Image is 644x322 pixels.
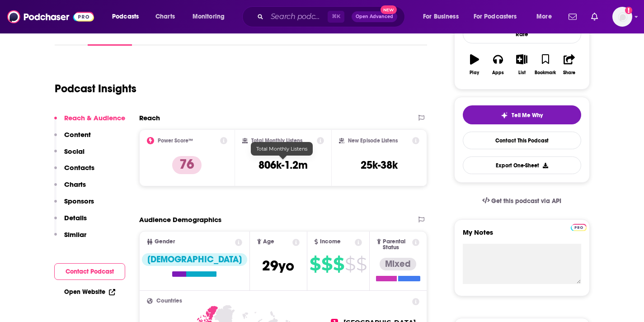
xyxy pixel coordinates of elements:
span: $ [356,257,367,271]
span: $ [310,257,320,271]
h3: 806k-1.2m [259,158,308,172]
button: open menu [186,9,236,24]
h2: Power Score™ [158,137,193,144]
p: Details [64,213,87,222]
a: Charts [150,9,180,24]
span: For Business [423,10,459,23]
img: User Profile [612,7,632,27]
span: Get this podcast via API [491,197,561,205]
a: Show notifications dropdown [588,9,602,24]
button: Contacts [54,163,94,180]
img: tell me why sparkle [501,112,508,119]
div: Rate [463,25,581,43]
span: Parental Status [383,239,411,251]
button: Play [463,48,486,81]
a: Pro website [571,223,587,231]
button: Contact Podcast [54,263,125,280]
button: Show profile menu [612,7,632,27]
button: open menu [530,9,563,24]
p: Reach & Audience [64,114,125,122]
button: Open AdvancedNew [352,11,397,22]
span: Age [263,239,274,245]
label: My Notes [463,228,581,244]
div: Share [563,70,575,76]
a: Episodes944 [145,25,190,46]
h2: Reach [139,114,160,122]
img: Podchaser - Follow, Share and Rate Podcasts [7,8,94,25]
button: open menu [468,9,530,24]
a: Open Website [64,288,115,296]
button: Similar [54,230,86,247]
span: $ [333,257,344,271]
div: Mixed [380,258,416,270]
div: List [518,70,526,76]
span: Open Advanced [356,14,393,19]
h2: Audience Demographics [139,215,221,224]
span: Charts [155,10,175,23]
a: Show notifications dropdown [565,9,580,24]
h2: Total Monthly Listens [251,137,302,144]
button: List [510,48,533,81]
button: Share [557,48,581,81]
span: Podcasts [112,10,139,23]
h1: Podcast Insights [55,82,136,95]
p: Sponsors [64,197,94,205]
button: Bookmark [534,48,557,81]
button: Social [54,147,85,164]
span: Logged in as jennarohl [612,7,632,27]
button: Sponsors [54,197,94,213]
span: Income [320,239,341,245]
a: Credits517 [251,25,289,46]
a: InsightsPodchaser Pro [88,25,132,46]
button: Charts [54,180,86,197]
a: Similar [341,25,363,46]
input: Search podcasts, credits, & more... [267,9,328,24]
span: Gender [155,239,175,245]
p: Charts [64,180,86,189]
p: 76 [172,156,202,174]
span: Monitoring [193,10,225,23]
a: Lists14 [302,25,328,46]
button: tell me why sparkleTell Me Why [463,105,581,124]
span: More [536,10,552,23]
span: Countries [156,298,182,304]
span: Total Monthly Listens [256,146,307,152]
img: Podchaser Pro [571,224,587,231]
span: 29 yo [262,257,294,275]
button: Apps [486,48,510,81]
p: Similar [64,230,86,239]
span: $ [345,257,355,271]
p: Content [64,130,91,139]
a: Get this podcast via API [475,190,569,212]
span: For Podcasters [474,10,517,23]
div: [DEMOGRAPHIC_DATA] [142,253,247,266]
a: Contact This Podcast [463,132,581,149]
a: About [55,25,75,46]
button: Details [54,213,87,230]
button: Content [54,130,91,147]
button: open menu [417,9,470,24]
p: Contacts [64,163,94,172]
h2: New Episode Listens [348,137,398,144]
button: Export One-Sheet [463,156,581,174]
div: Apps [492,70,504,76]
svg: Add a profile image [625,7,632,14]
span: New [381,5,397,14]
span: $ [321,257,332,271]
span: ⌘ K [328,11,344,23]
a: Reviews1 [203,25,239,46]
p: Social [64,147,85,156]
button: Reach & Audience [54,114,125,130]
button: open menu [106,9,150,24]
span: Tell Me Why [512,112,543,119]
div: Search podcasts, credits, & more... [251,6,414,27]
div: Play [470,70,479,76]
div: Bookmark [535,70,556,76]
h3: 25k-38k [361,158,398,172]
